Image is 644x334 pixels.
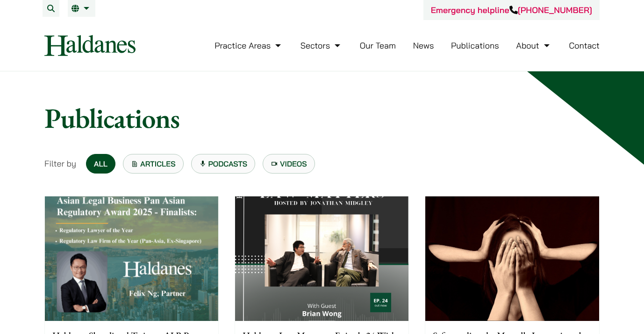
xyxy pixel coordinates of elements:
[44,101,600,135] h1: Publications
[191,154,256,174] a: Podcasts
[72,5,92,12] a: EN
[123,154,184,174] a: Articles
[516,40,551,51] a: About
[86,154,115,174] a: All
[569,40,600,51] a: Contact
[44,157,76,170] span: Filter by
[360,40,396,51] a: Our Team
[413,40,434,51] a: News
[215,40,283,51] a: Practice Areas
[44,35,136,56] img: Logo of Haldanes
[431,5,592,15] a: Emergency helpline[PHONE_NUMBER]
[263,154,315,174] a: Videos
[301,40,343,51] a: Sectors
[451,40,499,51] a: Publications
